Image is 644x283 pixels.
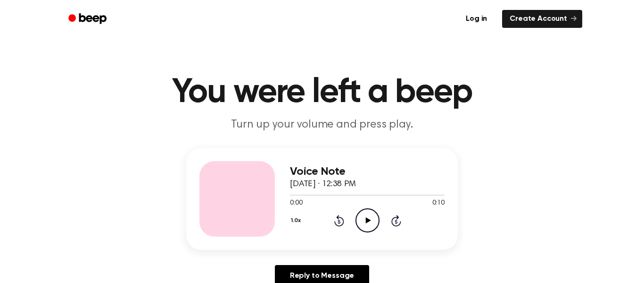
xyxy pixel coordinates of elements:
h3: Voice Note [290,165,445,178]
span: [DATE] · 12:38 PM [290,180,356,189]
a: Create Account [502,10,582,28]
button: 1.0x [290,213,304,229]
a: Log in [456,8,496,30]
a: Beep [62,10,115,28]
h1: You were left a beep [81,76,563,110]
p: Turn up your volume and press play. [141,117,503,133]
span: 0:10 [432,198,445,208]
span: 0:00 [290,198,302,208]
